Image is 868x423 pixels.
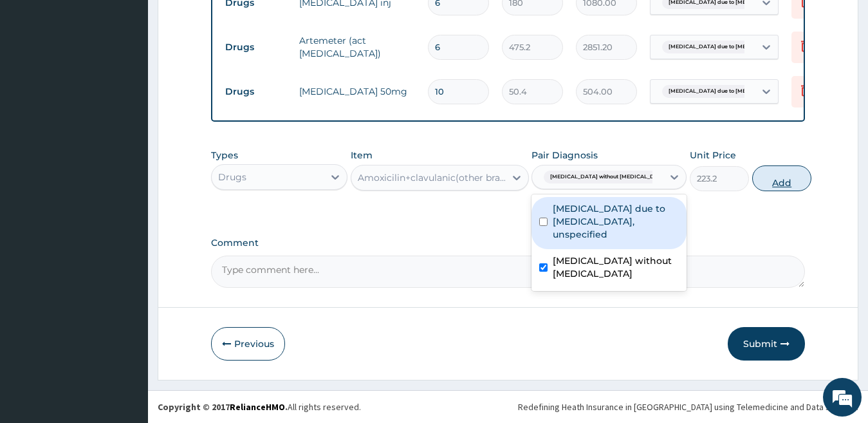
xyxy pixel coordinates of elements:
[544,171,674,183] span: [MEDICAL_DATA] without [MEDICAL_DATA]
[351,149,373,162] label: Item
[293,79,421,104] td: [MEDICAL_DATA] 50mg
[211,238,806,249] label: Comment
[75,128,178,258] span: We're online!
[690,149,736,162] label: Unit Price
[6,284,245,329] textarea: Type your message and hit 'Enter'
[211,6,242,37] div: Minimize live chat window
[219,80,293,104] td: Drugs
[219,35,293,59] td: Drugs
[518,400,858,413] div: Redefining Heath Insurance in [GEOGRAPHIC_DATA] using Telemedicine and Data Science!
[230,401,285,413] a: RelianceHMO
[728,327,805,361] button: Submit
[24,64,52,97] img: d_794563401_company_1708531726252_794563401
[531,149,598,162] label: Pair Diagnosis
[211,327,285,361] button: Previous
[662,85,804,98] span: [MEDICAL_DATA] due to [MEDICAL_DATA] falc...
[553,254,679,280] label: [MEDICAL_DATA] without [MEDICAL_DATA]
[218,171,246,183] div: Drugs
[553,202,679,241] label: [MEDICAL_DATA] due to [MEDICAL_DATA], unspecified
[752,165,811,191] button: Add
[211,150,238,161] label: Types
[148,390,868,423] footer: All rights reserved.
[293,28,421,66] td: Artemeter (act [MEDICAL_DATA])
[158,401,288,413] strong: Copyright © 2017 .
[358,171,506,184] div: Amoxicilin+clavulanic(other brands)625mg tab
[662,41,804,53] span: [MEDICAL_DATA] due to [MEDICAL_DATA] falc...
[67,72,216,89] div: Chat with us now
